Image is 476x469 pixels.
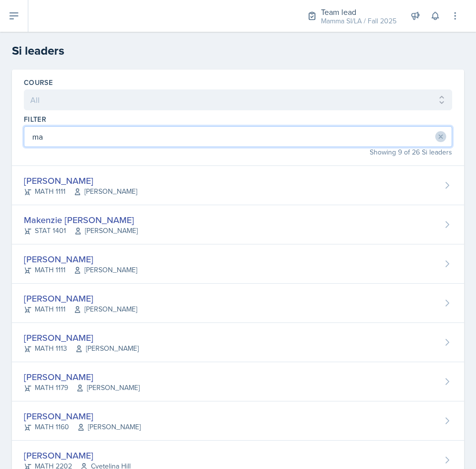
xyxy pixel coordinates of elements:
[24,422,141,432] div: MATH 1160
[74,304,137,314] span: [PERSON_NAME]
[12,244,464,284] a: [PERSON_NAME] MATH 1111[PERSON_NAME]
[24,409,141,423] div: [PERSON_NAME]
[74,226,138,236] span: [PERSON_NAME]
[24,265,137,275] div: MATH 1111
[74,186,137,197] span: [PERSON_NAME]
[12,284,464,323] a: [PERSON_NAME] MATH 1111[PERSON_NAME]
[24,449,131,462] div: [PERSON_NAME]
[12,166,464,205] a: [PERSON_NAME] MATH 1111[PERSON_NAME]
[24,213,138,227] div: Makenzie [PERSON_NAME]
[12,362,464,401] a: [PERSON_NAME] MATH 1179[PERSON_NAME]
[12,205,464,244] a: Makenzie [PERSON_NAME] STAT 1401[PERSON_NAME]
[12,401,464,441] a: [PERSON_NAME] MATH 1160[PERSON_NAME]
[12,323,464,362] a: [PERSON_NAME] MATH 1113[PERSON_NAME]
[321,16,397,26] div: Mamma SI/LA / Fall 2025
[24,304,137,314] div: MATH 1111
[75,343,139,354] span: [PERSON_NAME]
[24,331,139,344] div: [PERSON_NAME]
[24,370,140,384] div: [PERSON_NAME]
[24,343,139,354] div: MATH 1113
[74,265,137,275] span: [PERSON_NAME]
[24,226,138,236] div: STAT 1401
[24,147,452,157] div: Showing 9 of 26 Si leaders
[24,292,137,305] div: [PERSON_NAME]
[76,383,140,393] span: [PERSON_NAME]
[24,78,53,87] label: Course
[12,42,464,60] h2: Si leaders
[77,422,141,432] span: [PERSON_NAME]
[24,114,46,124] label: Filter
[24,252,137,266] div: [PERSON_NAME]
[24,383,140,393] div: MATH 1179
[24,174,137,187] div: [PERSON_NAME]
[24,126,452,147] input: Filter
[24,186,137,197] div: MATH 1111
[321,6,397,18] div: Team lead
